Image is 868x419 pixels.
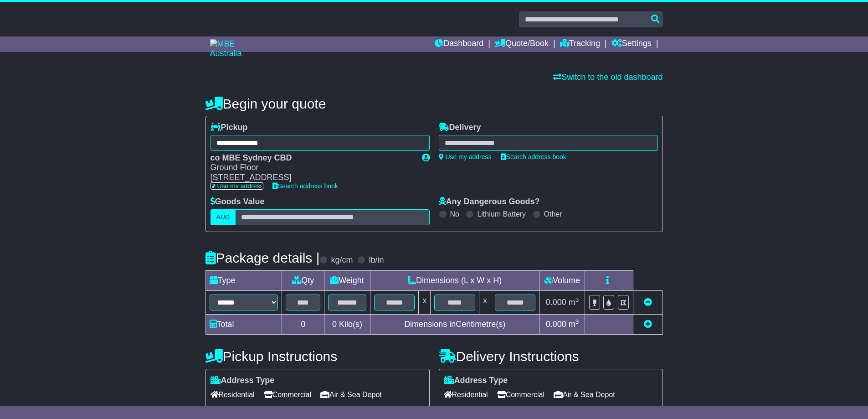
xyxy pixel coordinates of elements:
td: Volume [539,270,585,290]
span: 0.000 [546,320,566,329]
label: Lithium Battery [477,210,526,218]
label: No [450,210,459,218]
a: Dashboard [435,36,483,52]
h4: Package details | [205,250,320,265]
td: Qty [282,270,324,290]
a: Tracking [560,36,600,52]
a: Use my address [211,182,263,190]
td: Dimensions (L x W x H) [370,270,539,290]
span: 0.000 [546,298,566,307]
a: Add new item [644,320,652,329]
label: Goods Value [211,197,265,207]
span: 0 [332,320,337,329]
label: Delivery [439,123,481,133]
h4: Pickup Instructions [205,349,430,364]
div: Ground Floor [211,163,413,173]
h4: Begin your quote [205,96,663,111]
a: Search address book [501,153,566,160]
span: m [569,298,579,307]
label: Address Type [444,376,508,386]
span: Residential [444,388,488,402]
sup: 3 [575,318,579,325]
h4: Delivery Instructions [439,349,663,364]
sup: 3 [575,296,579,303]
td: Kilo(s) [324,314,370,334]
span: Commercial [497,388,544,402]
a: Settings [611,36,652,52]
td: Type [205,270,282,290]
td: x [479,290,491,314]
div: [STREET_ADDRESS] [211,173,413,183]
a: Use my address [439,153,492,160]
td: Weight [324,270,370,290]
td: x [419,290,431,314]
span: Residential [211,388,255,402]
label: kg/cm [331,255,353,265]
a: Switch to the old dashboard [553,72,663,82]
td: Dimensions in Centimetre(s) [370,314,539,334]
div: co MBE Sydney CBD [211,153,413,163]
a: Remove this item [644,298,652,307]
label: Pickup [211,123,248,133]
label: Other [544,210,562,218]
a: Search address book [272,182,338,190]
label: AUD [211,209,236,225]
label: lb/in [369,255,384,265]
span: Commercial [264,388,311,402]
span: Air & Sea Depot [554,388,615,402]
label: Any Dangerous Goods? [439,197,540,207]
span: m [569,320,579,329]
td: 0 [282,314,324,334]
label: Address Type [211,376,275,386]
span: Air & Sea Depot [320,388,382,402]
a: Quote/Book [495,36,549,52]
td: Total [205,314,282,334]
